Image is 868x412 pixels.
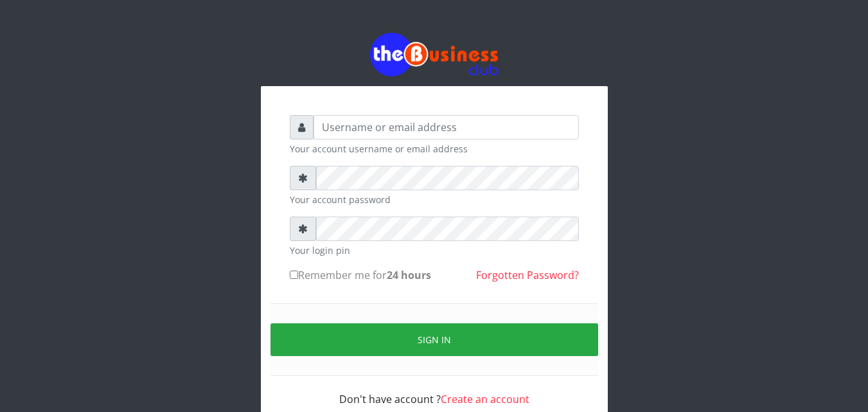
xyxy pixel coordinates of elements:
label: Remember me for [290,267,431,283]
input: Remember me for24 hours [290,271,298,279]
a: Forgotten Password? [476,268,579,282]
small: Your account username or email address [290,142,579,156]
small: Your account password [290,193,579,206]
b: 24 hours [387,268,431,282]
input: Username or email address [314,115,579,139]
a: Create an account [441,392,529,406]
div: Don't have account ? [290,376,579,407]
button: Sign in [270,323,598,356]
small: Your login pin [290,244,579,257]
